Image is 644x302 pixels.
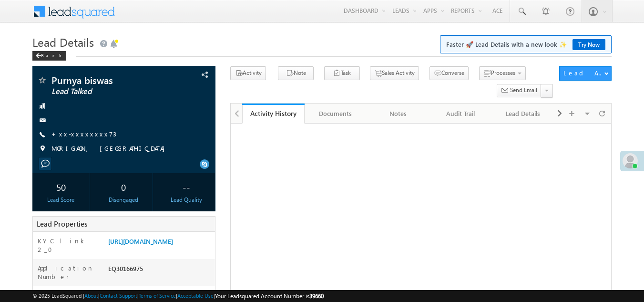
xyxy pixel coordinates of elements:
button: Sales Activity [370,66,419,80]
a: Lead Details [492,104,554,124]
div: 0 [97,178,150,196]
span: Processes [491,69,515,76]
button: Converse [429,66,469,80]
button: Send Email [497,84,542,98]
a: Notes [367,104,429,124]
div: Lead Actions [563,69,604,77]
span: Faster 🚀 Lead Details with a new look ✨ [446,40,605,49]
span: Lead Talked [51,87,164,96]
a: Contact Support [100,292,137,299]
button: Activity [230,66,266,80]
div: Disengaged [97,196,150,204]
button: Processes [479,66,526,80]
div: Documents [312,108,358,119]
div: EQ30166975 [106,264,215,277]
span: Send Email [510,86,537,94]
a: Acceptable Use [177,292,214,299]
div: Audit Trail [437,108,483,119]
div: 50 [35,178,88,196]
a: +xx-xxxxxxxx73 [51,130,116,138]
a: Activity History [242,104,305,124]
label: KYC link 2_0 [38,237,99,254]
a: Documents [305,104,367,124]
div: Back [32,51,66,61]
button: Note [278,66,314,80]
button: Lead Actions [559,66,612,81]
span: © 2025 LeadSquared | | | | | [32,292,324,301]
a: Audit Trail [429,104,492,124]
div: Lead Score [35,196,88,204]
a: [URL][DOMAIN_NAME] [108,237,173,245]
span: Purnya biswas [51,75,164,85]
span: MORIGAON, [GEOGRAPHIC_DATA] [51,144,170,154]
div: Notes [375,108,421,119]
span: 39660 [309,292,324,300]
span: Lead Details [32,34,94,50]
a: Back [32,51,71,59]
div: Activity History [249,109,297,118]
button: Task [324,66,360,80]
label: Application Number [38,264,99,281]
span: Lead Properties [37,219,87,229]
span: Your Leadsquared Account Number is [215,292,324,300]
div: Lead Details [500,108,546,119]
a: Terms of Service [139,292,176,299]
div: Lead Quality [160,196,213,204]
a: About [84,292,98,299]
a: Try Now [572,39,605,50]
div: -- [160,178,213,196]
